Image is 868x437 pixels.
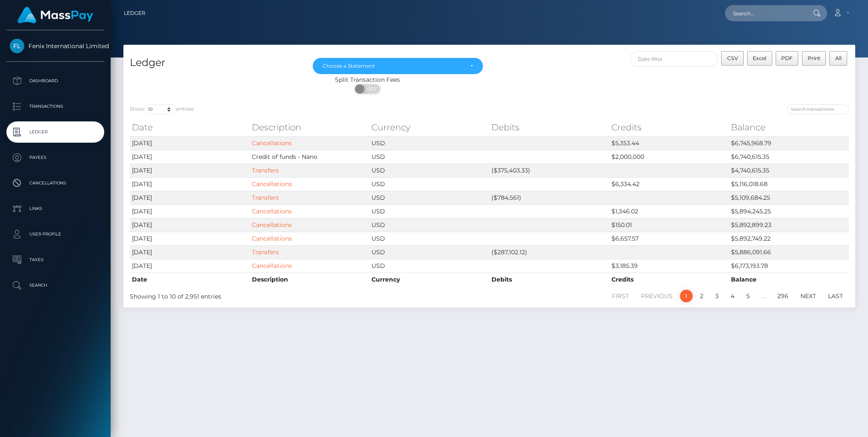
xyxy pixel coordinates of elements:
[6,198,104,219] a: Links
[144,104,176,114] select: Showentries
[124,4,146,22] a: Ledger
[729,164,849,177] td: $4,740,615.35
[17,7,93,23] img: MassPay Logo
[742,290,754,302] a: 5
[609,273,729,286] th: Credits
[729,191,849,204] td: $5,109,684.25
[252,221,292,229] a: Cancellations
[130,191,250,204] td: [DATE]
[802,51,826,66] button: Print
[369,218,489,232] td: USD
[787,104,849,114] input: Search transactions
[609,259,729,273] td: $3,185.39
[796,290,821,302] a: Next
[250,119,370,136] th: Description
[6,249,104,270] a: Taxes
[609,136,729,150] td: $5,353.44
[729,177,849,191] td: $5,116,018.68
[369,177,489,191] td: USD
[10,126,101,138] p: Ledger
[130,136,250,150] td: [DATE]
[609,150,729,164] td: $2,000,000
[369,119,489,136] th: Currency
[130,245,250,259] td: [DATE]
[729,204,849,218] td: $5,894,245.25
[6,96,104,117] a: Transactions
[781,55,793,61] span: PDF
[695,290,708,302] a: 2
[369,204,489,218] td: USD
[10,279,101,292] p: Search
[6,224,104,245] a: User Profile
[753,55,766,61] span: Excel
[252,235,292,242] a: Cancellations
[360,84,381,94] span: OFF
[250,150,370,164] td: Credit of funds - Nano
[6,42,104,50] span: Fenix International Limited
[130,150,250,164] td: [DATE]
[829,51,847,66] button: All
[747,51,772,66] button: Excel
[313,58,483,74] button: Choose a Statement
[808,55,820,61] span: Print
[776,51,799,66] button: PDF
[369,259,489,273] td: USD
[369,191,489,204] td: USD
[10,177,101,190] p: Cancellations
[6,121,104,143] a: Ledger
[369,273,489,286] th: Currency
[10,75,101,87] p: Dashboard
[609,232,729,245] td: $6,657.57
[773,290,793,302] a: 296
[130,204,250,218] td: [DATE]
[489,245,609,259] td: ($287,102.12)
[823,290,848,302] a: Last
[609,177,729,191] td: $6,334.42
[369,136,489,150] td: USD
[250,273,370,286] th: Description
[729,218,849,232] td: $5,892,899.23
[10,100,101,113] p: Transactions
[725,5,805,21] input: Search...
[252,167,279,174] a: Transfers
[10,253,101,266] p: Taxes
[130,289,422,301] div: Showing 1 to 10 of 2,951 entries
[123,75,611,84] div: Split Transaction Fees
[252,262,292,270] a: Cancellations
[489,119,609,136] th: Debits
[369,150,489,164] td: USD
[721,51,744,66] button: CSV
[729,136,849,150] td: $6,745,968.79
[130,164,250,177] td: [DATE]
[680,290,693,302] a: 1
[729,232,849,245] td: $5,892,749.22
[369,164,489,177] td: USD
[727,55,738,61] span: CSV
[130,218,250,232] td: [DATE]
[729,259,849,273] td: $6,173,193.78
[609,204,729,218] td: $1,346.02
[6,172,104,194] a: Cancellations
[489,273,609,286] th: Debits
[711,290,723,302] a: 3
[10,202,101,215] p: Links
[729,273,849,286] th: Balance
[489,164,609,177] td: ($375,403.33)
[729,150,849,164] td: $6,740,615.35
[130,177,250,191] td: [DATE]
[130,119,250,136] th: Date
[609,119,729,136] th: Credits
[835,55,842,61] span: All
[130,104,194,114] label: Show entries
[10,228,101,241] p: User Profile
[130,273,250,286] th: Date
[323,63,463,69] div: Choose a Statement
[489,191,609,204] td: ($784,561)
[729,119,849,136] th: Balance
[252,194,279,201] a: Transfers
[630,51,718,67] input: Date filter
[252,207,292,215] a: Cancellations
[252,180,292,188] a: Cancellations
[729,245,849,259] td: $5,886,091.66
[6,147,104,168] a: Payees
